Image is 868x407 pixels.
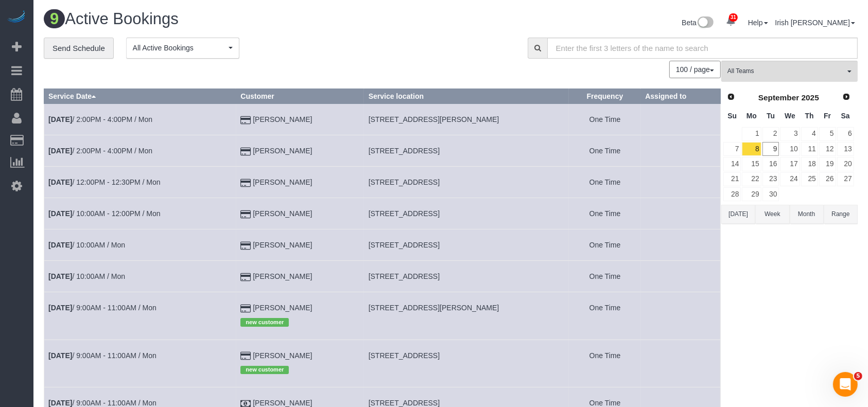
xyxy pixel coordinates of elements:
span: new customer [240,318,289,326]
b: [DATE] [48,272,72,280]
h1: Active Bookings [44,10,443,28]
td: Customer [236,198,364,229]
td: Customer [236,261,364,292]
span: Sunday [727,112,737,120]
td: Service location [364,167,569,198]
td: Schedule date [44,292,236,340]
a: 12 [819,142,836,156]
a: 16 [762,157,779,171]
a: 27 [837,172,854,186]
b: [DATE] [48,304,72,312]
span: [STREET_ADDRESS] [369,272,440,280]
td: Service location [364,104,569,135]
a: [PERSON_NAME] [253,209,312,218]
span: 5 [854,372,862,380]
a: 31 [721,10,741,33]
i: Credit Card Payment [240,274,251,281]
span: All Teams [727,67,845,76]
a: [DATE]/ 12:00PM - 12:30PM / Mon [48,178,161,186]
a: 14 [723,157,741,171]
a: [PERSON_NAME] [253,272,312,280]
td: Assigned to [641,229,721,261]
a: [DATE]/ 2:00PM - 4:00PM / Mon [48,147,152,155]
span: Wednesday [785,112,795,120]
a: [PERSON_NAME] [253,178,312,186]
td: Assigned to [641,292,721,340]
iframe: Intercom live chat [833,372,858,397]
span: Next [842,93,850,101]
td: Service location [364,198,569,229]
span: Friday [824,112,831,120]
td: Customer [236,135,364,167]
span: [STREET_ADDRESS] [369,351,440,360]
a: 15 [742,157,761,171]
td: Assigned to [641,198,721,229]
b: [DATE] [48,241,72,249]
a: 1 [742,127,761,141]
a: [PERSON_NAME] [253,147,312,155]
a: 10 [780,142,800,156]
ol: All Teams [721,61,858,77]
span: [STREET_ADDRESS] [369,147,440,155]
a: 26 [819,172,836,186]
th: Assigned to [641,89,721,104]
nav: Pagination navigation [670,61,721,78]
td: Service location [364,261,569,292]
b: [DATE] [48,399,72,407]
a: [PERSON_NAME] [253,351,312,360]
button: All Teams [721,61,858,82]
td: Schedule date [44,340,236,387]
a: 19 [819,157,836,171]
span: new customer [240,366,289,374]
td: Frequency [569,135,641,167]
td: Schedule date [44,198,236,229]
i: Credit Card Payment [240,211,251,218]
a: 23 [762,172,779,186]
a: 18 [801,157,818,171]
a: 2 [762,127,779,141]
i: Credit Card Payment [240,180,251,187]
i: Credit Card Payment [240,148,251,155]
td: Schedule date [44,104,236,135]
td: Schedule date [44,261,236,292]
button: All Active Bookings [126,38,239,59]
input: Enter the first 3 letters of the name to search [547,38,858,59]
td: Assigned to [641,135,721,167]
span: Tuesday [767,112,775,120]
a: 22 [742,172,761,186]
td: Assigned to [641,104,721,135]
a: [DATE]/ 2:00PM - 4:00PM / Mon [48,115,152,123]
td: Service location [364,135,569,167]
td: Schedule date [44,135,236,167]
td: Service location [364,292,569,340]
span: 2025 [802,93,819,102]
a: [DATE]/ 9:00AM - 11:00AM / Mon [48,399,157,407]
a: [PERSON_NAME] [253,241,312,249]
a: [PERSON_NAME] [253,115,312,123]
td: Frequency [569,104,641,135]
b: [DATE] [48,147,72,155]
td: Customer [236,229,364,261]
a: 6 [837,127,854,141]
td: Frequency [569,340,641,387]
a: [PERSON_NAME] [253,304,312,312]
a: 21 [723,172,741,186]
i: Credit Card Payment [240,352,251,360]
a: 13 [837,142,854,156]
span: Prev [727,93,735,101]
span: [STREET_ADDRESS] [369,178,440,186]
a: [DATE]/ 9:00AM - 11:00AM / Mon [48,351,157,360]
td: Customer [236,167,364,198]
b: [DATE] [48,351,72,360]
i: Credit Card Payment [240,305,251,312]
button: [DATE] [721,205,755,224]
a: 3 [780,127,800,141]
span: 9 [44,9,65,28]
a: 8 [742,142,761,156]
a: Prev [724,90,738,104]
span: Monday [747,112,757,120]
td: Frequency [569,261,641,292]
a: Help [748,19,768,27]
span: Saturday [841,112,850,120]
td: Assigned to [641,261,721,292]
